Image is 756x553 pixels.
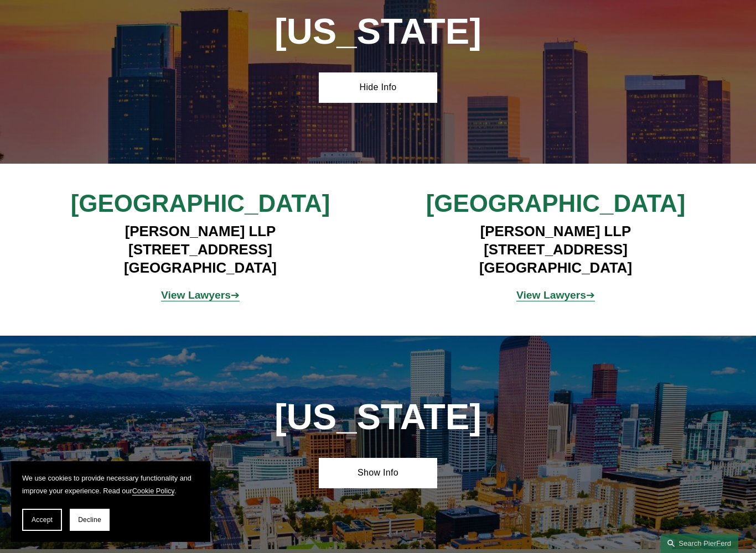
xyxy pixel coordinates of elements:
[22,472,199,498] p: We use cookies to provide necessary functionality and improve your experience. Read our .
[230,11,526,53] h1: [US_STATE]
[319,72,437,103] a: Hide Info
[132,487,174,495] a: Cookie Policy
[78,516,101,524] span: Decline
[11,461,210,542] section: Cookie banner
[71,190,330,217] span: [GEOGRAPHIC_DATA]
[408,222,704,276] h4: [PERSON_NAME] LLP [STREET_ADDRESS] [GEOGRAPHIC_DATA]
[516,289,595,301] span: ➔
[52,222,348,276] h4: [PERSON_NAME] LLP [STREET_ADDRESS] [GEOGRAPHIC_DATA]
[161,289,240,301] span: ➔
[230,397,526,438] h1: [US_STATE]
[426,190,686,217] span: [GEOGRAPHIC_DATA]
[22,509,62,531] button: Accept
[516,289,595,301] a: View Lawyers➔
[319,458,437,488] a: Show Info
[516,289,586,301] strong: View Lawyers
[32,516,53,524] span: Accept
[70,509,110,531] button: Decline
[161,289,240,301] a: View Lawyers➔
[161,289,231,301] strong: View Lawyers
[661,534,738,553] a: Search this site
